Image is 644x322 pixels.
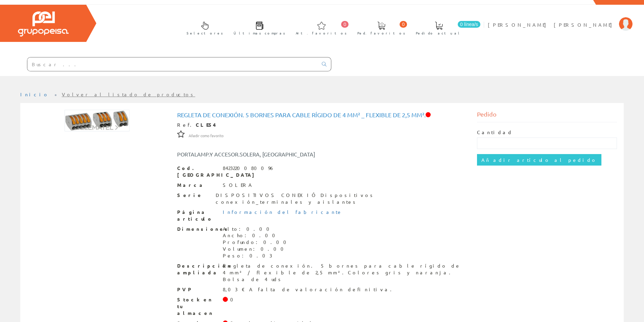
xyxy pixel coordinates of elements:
span: 0 [341,21,349,28]
span: Últimas compras [234,30,285,36]
span: Descripción ampliada [177,263,218,276]
strong: CLE54 [196,122,216,128]
a: [PERSON_NAME] [PERSON_NAME] [488,16,633,22]
span: [PERSON_NAME] [PERSON_NAME] [488,21,616,28]
a: Añadir como favorito [189,132,223,138]
div: Ref. [177,122,467,128]
span: Ped. favoritos [357,30,405,36]
span: 0 línea/s [458,21,480,28]
div: 8423220080096 [223,165,275,172]
div: Peso: 0.03 [223,252,290,259]
input: Buscar ... [27,57,318,71]
div: PORTALAMP.Y ACCESOR.SOLERA, [GEOGRAPHIC_DATA] [172,150,347,158]
label: Cantidad [477,129,513,136]
span: Stock en tu almacen [177,296,218,317]
span: Pedido actual [416,30,462,36]
div: Alto: 0.00 [223,226,290,232]
a: Volver al listado de productos [62,91,195,97]
div: Volumen: 0.00 [223,246,290,252]
span: 0 [400,21,407,28]
a: Selectores [180,16,226,39]
h1: Regleta de conexión. 5 bornes para cable rígido de 4 mm² _ flexible de 2,5 mm². [177,112,467,118]
span: Cod. [GEOGRAPHIC_DATA] [177,165,218,178]
span: Marca [177,182,218,189]
img: Grupo Peisa [18,11,69,36]
span: Selectores [187,30,223,36]
a: Inicio [20,91,49,97]
div: DISPOSITIVOS CONEXIÓ Dispositivos conexión_terminales y aislantes [216,192,467,205]
div: Ancho: 0.00 [223,232,290,239]
div: Regleta de conexión. 5 bornes para cable rígido de 4 mm² / flexible de 2,5 mm².Colores gris y nar... [223,263,467,283]
span: Art. favoritos [296,30,347,36]
div: Profundo: 0.00 [223,239,290,246]
div: 0 [230,296,237,303]
span: Serie [177,192,211,199]
input: Añadir artículo al pedido [477,154,601,166]
img: Foto artículo Regleta de conexión. 5 bornes para cable rígido de 4 mm² _ flexible de 2,5 mm². (19... [65,110,129,131]
span: Añadir como favorito [189,133,223,139]
span: Dimensiones [177,226,218,232]
span: PVP [177,286,218,293]
span: Página artículo [177,209,218,222]
a: Últimas compras [227,16,289,39]
a: Información del fabricante [223,209,342,215]
div: 8,03 € A falta de valoración definitiva. [223,286,396,293]
div: Pedido [477,110,617,122]
div: SOLERA [223,182,253,189]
